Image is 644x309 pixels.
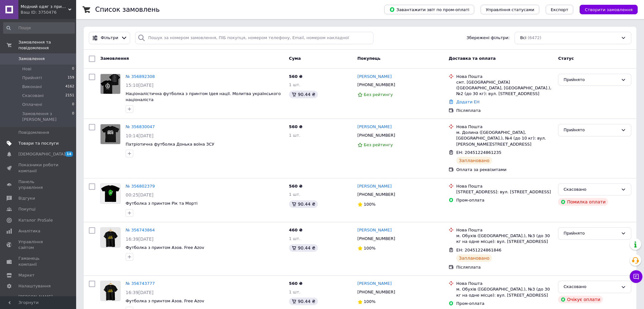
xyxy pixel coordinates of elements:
div: Нова Пошта [456,74,553,79]
span: Створити замовлення [585,7,633,12]
a: Фото товару [100,281,121,301]
div: Прийнято [563,127,618,134]
span: 1 шт. [289,82,300,87]
div: Ваш ID: 3750476 [21,10,76,15]
div: [PHONE_NUMBER] [356,190,397,199]
span: 2151 [65,93,74,99]
div: м. Обухів ([GEOGRAPHIC_DATA].), №3 (до 30 кг на одне місце): вул. [STREET_ADDRESS] [456,286,553,298]
span: Оплачені [22,102,42,107]
input: Пошук за номером замовлення, ПІБ покупця, номером телефону, Email, номером накладної [135,32,373,44]
img: Фото товару [101,281,120,301]
div: Оплата за реквізитами [456,167,553,173]
div: Скасовано [563,284,618,290]
span: 1 шт. [289,192,300,197]
a: [PERSON_NAME] [358,183,392,189]
a: [PERSON_NAME] [358,124,392,130]
a: Націоналістична футболка з принтом Ідея нації. Молитва українського націоналіста [126,91,281,102]
span: 100% [364,246,376,251]
img: Фото товару [101,184,120,203]
span: Каталог ProSale [18,217,53,223]
div: Післяплата [456,108,553,113]
span: 1 шт. [289,133,300,138]
div: Післяплата [456,264,553,270]
a: [PERSON_NAME] [358,227,392,233]
a: Додати ЕН [456,100,479,104]
span: Аналітика [18,228,40,234]
img: Фото товару [101,124,120,144]
span: 1 шт. [289,236,300,241]
span: 0 [72,111,74,122]
span: Товари та послуги [18,141,59,146]
a: [PERSON_NAME] [358,74,392,80]
button: Управління статусами [481,5,539,14]
div: [STREET_ADDRESS]: вул. [STREET_ADDRESS] [456,189,553,195]
span: 10:14[DATE] [126,133,154,138]
a: Футболка з принтом Азов. Free Azov [126,245,204,250]
button: Чат з покупцем [630,270,642,283]
span: Покупець [358,56,381,61]
span: 159 [68,75,74,81]
span: Експорт [551,7,568,12]
a: Фото товару [100,74,121,94]
span: Управління статусами [486,7,534,12]
span: Показники роботи компанії [18,162,59,174]
span: Замовлення [18,56,45,62]
span: 14 [65,151,73,157]
button: Завантажити звіт по пром-оплаті [384,5,474,14]
div: м. Обухів ([GEOGRAPHIC_DATA].), №3 (до 30 кг на одне місце): вул. [STREET_ADDRESS] [456,233,553,244]
span: [DEMOGRAPHIC_DATA] [18,151,65,157]
a: Футболка з принтом Азов. Free Azov [126,299,204,303]
span: ЕН: 20451224861846 [456,248,501,252]
span: 4162 [65,84,74,90]
a: Створити замовлення [573,7,638,12]
div: Пром-оплата [456,301,553,306]
span: 560 ₴ [289,74,303,79]
div: 90.44 ₴ [289,200,318,208]
a: Фото товару [100,227,121,248]
span: Прийняті [22,75,42,81]
div: Помилка оплати [558,198,608,206]
a: [PERSON_NAME] [358,281,392,287]
a: № 356743864 [126,228,155,232]
a: Фото товару [100,124,121,144]
div: Нова Пошта [456,281,553,286]
span: Модний одяг з принтом [21,4,68,10]
span: Всі [520,35,526,41]
div: 90.44 ₴ [289,244,318,252]
span: Виконані [22,84,42,90]
div: Нова Пошта [456,183,553,189]
img: Фото товару [101,74,120,94]
a: Патріотична футболка Донька воїна ЗСУ [126,142,214,147]
span: 560 ₴ [289,281,303,286]
span: Маркет [18,272,35,278]
div: [PHONE_NUMBER] [356,131,397,140]
span: 560 ₴ [289,124,303,129]
button: Створити замовлення [580,5,638,14]
div: 90.44 ₴ [289,91,318,98]
button: Експорт [546,5,574,14]
a: № 356892308 [126,74,155,79]
span: 0 [72,66,74,72]
div: Очікує оплати [558,296,603,303]
img: Фото товару [101,228,120,247]
span: Покупці [18,206,36,212]
div: 90.44 ₴ [289,298,318,305]
span: 0 [72,102,74,107]
div: Прийнято [563,77,618,83]
span: Нові [22,66,31,72]
a: № 356830047 [126,124,155,129]
span: 15:10[DATE] [126,83,154,88]
a: Футболка з принтом Рік та Морті [126,201,198,206]
span: Панель управління [18,179,59,190]
span: Доставка та оплата [449,56,496,61]
span: Налаштування [18,283,51,289]
span: Завантажити звіт по пром-оплаті [389,7,469,12]
div: м. Долина ([GEOGRAPHIC_DATA], [GEOGRAPHIC_DATA].), №4 (до 10 кг): вул. [PERSON_NAME][STREET_ADDRESS] [456,130,553,147]
div: [PHONE_NUMBER] [356,235,397,243]
span: 460 ₴ [289,228,303,232]
span: Скасовані [22,93,44,99]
